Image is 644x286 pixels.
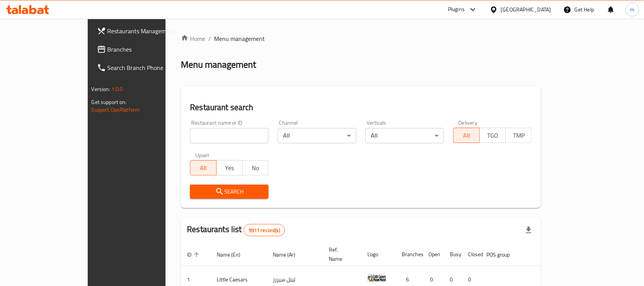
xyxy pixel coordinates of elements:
[520,221,538,239] div: Export file
[187,250,201,259] span: ID
[630,5,635,14] span: m
[187,224,285,236] h2: Restaurants list
[444,243,462,266] th: Busy
[480,128,506,143] button: TGO
[273,250,305,259] span: Name (Ar)
[242,160,269,175] button: No
[457,130,477,141] span: All
[111,84,123,94] span: 1.0.0
[181,58,256,71] h2: Menu management
[509,130,529,141] span: TMP
[190,102,532,113] h2: Restaurant search
[396,243,422,266] th: Branches
[91,40,195,58] a: Branches
[196,187,262,197] span: Search
[108,63,189,72] span: Search Branch Phone
[365,128,444,143] div: All
[193,162,213,174] span: All
[448,5,465,14] div: Plugins
[506,128,532,143] button: TMP
[108,26,189,36] span: Restaurants Management
[422,243,444,266] th: Open
[459,120,478,125] label: Delivery
[244,224,285,236] div: Total records count
[246,162,266,174] span: No
[462,243,480,266] th: Closed
[501,5,551,14] div: [GEOGRAPHIC_DATA]
[108,45,189,54] span: Branches
[483,130,503,141] span: TGO
[91,22,195,40] a: Restaurants Management
[486,250,520,259] span: POS group
[453,128,480,143] button: All
[92,84,110,94] span: Version:
[190,128,269,143] input: Search for restaurant name or ID..
[92,105,140,115] a: Support.OpsPlatform
[92,97,127,107] span: Get support on:
[220,162,240,174] span: Yes
[361,243,396,266] th: Logo
[181,34,541,43] nav: breadcrumb
[195,153,209,158] label: Upsell
[216,160,243,175] button: Yes
[217,250,250,259] span: Name (En)
[208,34,211,43] li: /
[91,58,195,77] a: Search Branch Phone
[214,34,265,43] span: Menu management
[190,185,269,199] button: Search
[190,160,216,175] button: All
[244,227,285,234] span: 9911 record(s)
[278,128,356,143] div: All
[329,245,352,263] span: Ref. Name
